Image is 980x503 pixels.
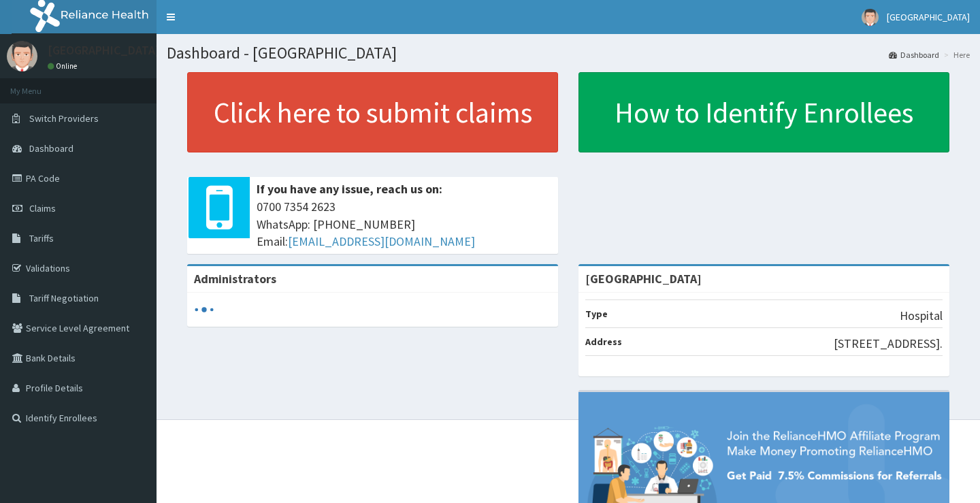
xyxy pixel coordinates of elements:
a: [EMAIL_ADDRESS][DOMAIN_NAME] [288,233,475,249]
svg: audio-loading [194,299,214,320]
span: Tariffs [29,232,54,244]
span: Tariff Negotiation [29,292,99,304]
img: User Image [862,9,879,26]
span: 0700 7354 2623 WhatsApp: [PHONE_NUMBER] Email: [257,198,551,250]
b: Type [585,308,608,320]
h1: Dashboard - [GEOGRAPHIC_DATA] [167,44,970,62]
a: Click here to submit claims [187,72,558,152]
span: Dashboard [29,142,73,155]
b: Address [585,336,622,348]
strong: [GEOGRAPHIC_DATA] [585,271,702,287]
p: [STREET_ADDRESS]. [834,335,943,353]
span: Switch Providers [29,112,99,125]
li: Here [941,49,970,61]
p: [GEOGRAPHIC_DATA] [48,44,160,56]
a: Dashboard [889,49,939,61]
a: How to Identify Enrollees [578,72,949,152]
b: Administrators [194,271,276,287]
b: If you have any issue, reach us on: [257,181,442,197]
p: Hospital [900,307,943,325]
a: Online [48,61,80,71]
span: Claims [29,202,56,214]
img: User Image [7,41,37,71]
span: [GEOGRAPHIC_DATA] [887,11,970,23]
